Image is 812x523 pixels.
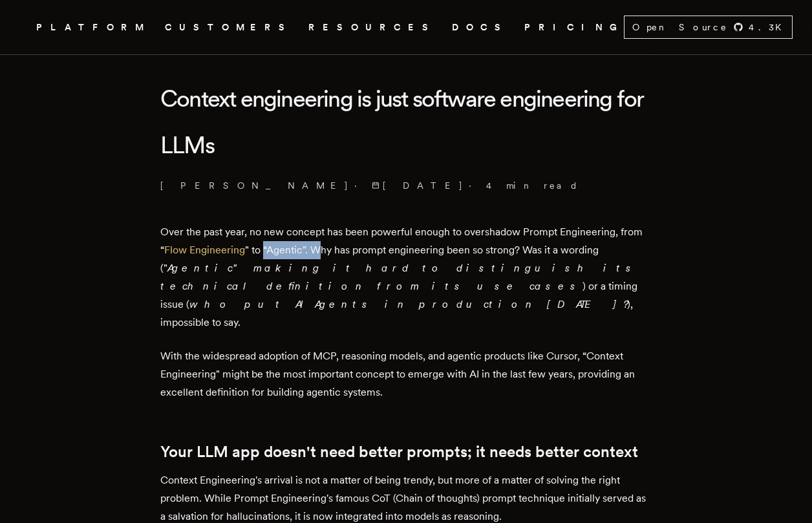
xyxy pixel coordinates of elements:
[160,262,638,292] em: Agentic" making it hard to distinguish its technical definition from its use cases
[164,244,245,256] a: Flow Engineering
[189,298,627,310] em: who put AI Agents in production [DATE]?
[160,443,652,461] h2: Your LLM app doesn't need better prompts; it needs better context
[372,179,464,192] span: [DATE]
[632,21,728,34] span: Open Source
[160,179,349,192] a: [PERSON_NAME]
[160,223,652,332] p: Over the past year, no new concept has been powerful enough to overshadow Prompt Engineering, fro...
[36,19,149,36] button: PLATFORM
[165,19,293,36] a: CUSTOMERS
[160,76,652,169] h1: Context engineering is just software engineering for LLMs
[308,19,436,36] button: RESOURCES
[452,19,509,36] a: DOCS
[160,347,652,401] p: With the widespread adoption of MCP, reasoning models, and agentic products like Cursor, “Context...
[524,19,624,36] a: PRICING
[486,179,579,192] span: 4 min read
[160,179,652,192] p: · ·
[749,21,789,34] span: 4.3 K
